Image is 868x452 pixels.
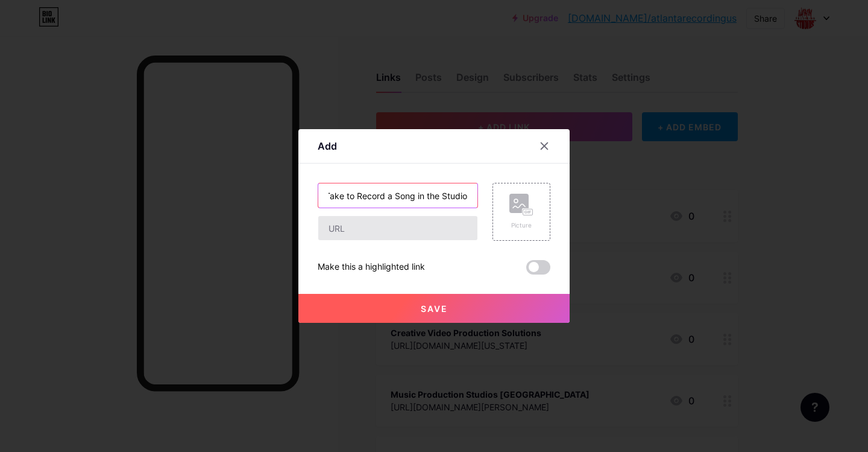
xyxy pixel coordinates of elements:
div: Make this a highlighted link [318,260,425,275]
input: Title [318,183,477,208]
button: Save [298,294,570,323]
div: Add [318,139,337,153]
input: URL [318,216,477,240]
span: Save [421,304,448,314]
div: Picture [509,221,533,230]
